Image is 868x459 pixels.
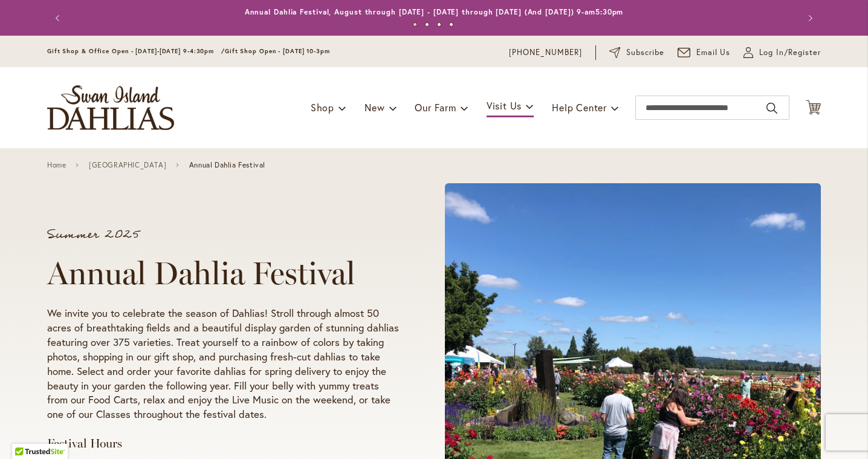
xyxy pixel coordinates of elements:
a: Annual Dahlia Festival, August through [DATE] - [DATE] through [DATE] (And [DATE]) 9-am5:30pm [245,7,624,16]
a: store logo [47,85,174,130]
span: Annual Dahlia Festival [189,161,265,169]
a: Log In/Register [743,47,821,59]
span: Gift Shop & Office Open - [DATE]-[DATE] 9-4:30pm / [47,47,225,55]
span: Email Us [696,47,731,59]
button: 4 of 4 [449,22,453,27]
h1: Annual Dahlia Festival [47,255,399,291]
button: 2 of 4 [425,22,429,27]
span: Our Farm [415,101,456,114]
button: Next [797,6,821,30]
span: Shop [311,101,334,114]
span: Log In/Register [759,47,821,59]
a: Email Us [678,47,731,59]
span: Help Center [552,101,607,114]
a: Home [47,161,66,169]
button: Previous [47,6,71,30]
span: Visit Us [487,99,522,112]
span: New [364,101,384,114]
p: Summer 2025 [47,229,399,241]
a: [GEOGRAPHIC_DATA] [89,161,166,169]
span: Subscribe [626,47,664,59]
p: We invite you to celebrate the season of Dahlias! Stroll through almost 50 acres of breathtaking ... [47,306,399,422]
span: Gift Shop Open - [DATE] 10-3pm [225,47,330,55]
button: 1 of 4 [413,22,417,27]
button: 3 of 4 [437,22,441,27]
a: [PHONE_NUMBER] [509,47,582,59]
a: Subscribe [609,47,664,59]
